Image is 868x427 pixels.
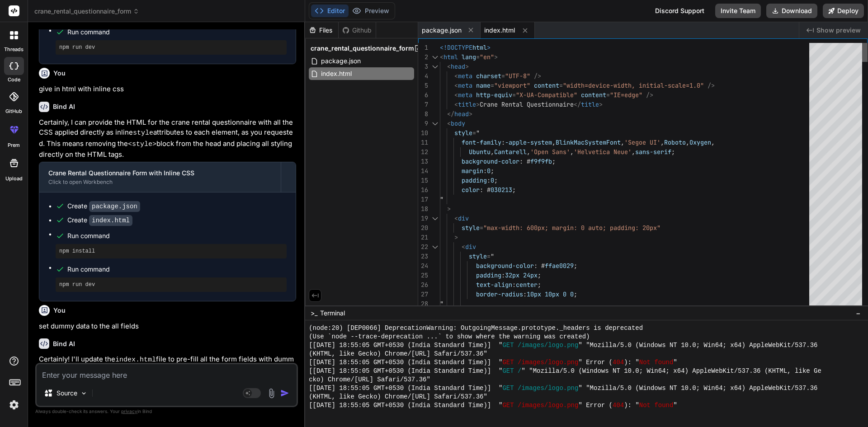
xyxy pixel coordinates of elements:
[429,242,441,252] div: Click to collapse the range.
[458,100,476,108] span: title
[309,350,487,358] span: (KHTML, like Gecko) Chrome/[URL] Safari/537.36"
[632,148,635,156] span: ,
[574,262,577,270] span: ;
[458,91,472,99] span: meta
[133,129,153,137] code: style
[280,389,289,398] img: icon
[89,215,132,226] code: index.html
[309,341,502,350] span: [[DATE] 18:55:05 GMT+0530 (India Standard Time)] "
[516,91,577,99] span: "X-UA-Compatible"
[487,43,491,52] span: >
[480,53,494,61] span: "en"
[305,26,338,35] div: Files
[664,138,686,146] span: Roboto
[527,290,541,298] span: 10px
[673,401,677,410] span: "
[574,290,577,298] span: ;
[447,110,454,118] span: </
[67,202,140,211] div: Create
[476,129,480,137] span: "
[516,281,538,289] span: center
[686,138,689,146] span: ,
[613,358,624,367] span: 404
[491,176,494,184] span: 0
[39,162,281,192] button: Crane Rental Questionnaire Form with Inline CSSClick to open Workbench
[650,4,710,18] div: Discord Support
[462,176,487,184] span: padding
[469,110,472,118] span: >
[660,138,664,146] span: ,
[606,91,610,99] span: =
[476,100,480,108] span: >
[309,401,502,410] span: [[DATE] 18:55:05 GMT+0530 (India Standard Time)] "
[518,401,578,410] span: /images/logo.png
[534,72,541,80] span: />
[418,62,428,71] div: 3
[429,214,441,223] div: Click to collapse the range.
[429,62,441,71] div: Click to collapse the range.
[545,290,559,298] span: 10px
[552,138,556,146] span: ,
[59,44,283,51] pre: npm run dev
[823,4,864,18] button: Deploy
[440,43,472,52] span: <!DOCTYPE
[521,367,821,375] span: " "Mozilla/5.0 (Windows NT 10.0; Win64; x64) AppleWebKit/537.36 (KHTML, like Ge
[309,358,502,367] span: [[DATE] 18:55:05 GMT+0530 (India Standard Time)] "
[418,43,428,52] div: 1
[518,341,578,350] span: /images/logo.png
[512,281,516,289] span: :
[624,138,660,146] span: 'Segoe UI'
[418,214,428,223] div: 19
[53,102,75,111] h6: Bind AI
[578,358,613,367] span: " Error (
[476,271,501,279] span: padding
[484,26,515,35] span: index.html
[624,358,639,367] span: ): "
[418,90,428,100] div: 6
[418,261,428,271] div: 24
[689,138,711,146] span: Oxygen
[458,72,472,80] span: meta
[574,148,632,156] span: 'Helvetica Neue'
[59,281,283,288] pre: npm run dev
[311,44,414,53] span: crane_rental_questionnaire_form
[491,252,494,260] span: "
[487,252,491,260] span: =
[309,393,487,401] span: (KHTML, like Gecko) Chrome/[URL] Safari/537.36"
[556,138,621,146] span: BlinkMacSystemFont
[418,138,428,147] div: 11
[715,4,761,18] button: Invite Team
[480,186,491,194] span: : #
[476,281,512,289] span: text-align
[429,119,441,128] div: Click to collapse the range.
[502,384,514,393] span: GET
[39,321,296,332] p: set dummy data to the all fields
[578,401,613,410] span: " Error (
[39,84,296,94] p: give in html with inline css
[465,243,476,251] span: div
[512,91,516,99] span: =
[502,341,514,350] span: GET
[673,358,677,367] span: "
[635,148,671,156] span: sans-serif
[501,72,505,80] span: =
[454,100,458,108] span: <
[48,178,272,186] div: Click to open Workbench
[320,68,353,79] span: index.html
[472,43,487,52] span: html
[89,201,140,212] code: package.json
[472,129,476,137] span: =
[440,53,443,61] span: <
[711,138,715,146] span: ,
[418,280,428,290] div: 26
[494,53,498,61] span: >
[552,157,556,165] span: ;
[53,339,75,348] h6: Bind AI
[418,119,428,128] div: 9
[538,281,541,289] span: ;
[440,300,443,308] span: "
[708,81,715,89] span: />
[518,358,578,367] span: /images/logo.png
[418,223,428,233] div: 20
[67,216,132,225] div: Create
